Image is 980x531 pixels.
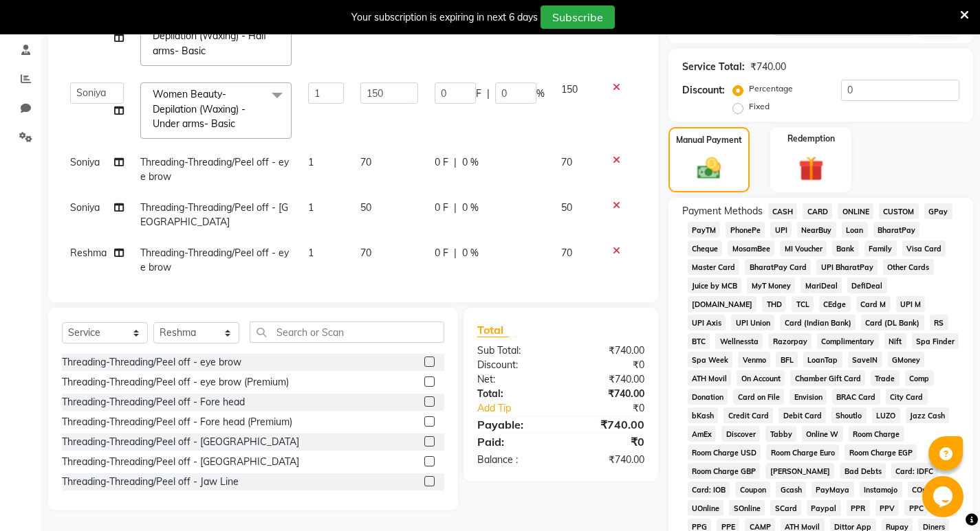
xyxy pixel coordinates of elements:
span: % [536,87,545,101]
span: Wellnessta [715,333,763,349]
a: x [235,117,241,130]
div: ₹740.00 [560,453,654,467]
span: Visa Card [902,240,946,256]
span: Paypal [807,500,841,516]
span: [DOMAIN_NAME] [688,296,757,312]
a: x [206,45,212,57]
span: Debit Card [778,407,826,423]
span: SOnline [729,500,765,516]
span: Nift [884,333,906,349]
span: Room Charge GBP [688,463,761,479]
span: MariDeal [801,278,842,293]
span: Venmo [738,352,770,368]
span: Room Charge [849,426,904,442]
span: Card (Indian Bank) [780,315,856,330]
span: BharatPay [873,222,920,238]
span: On Account [737,370,785,386]
div: Threading-Threading/Peel off - Fore head (Premium) [62,415,292,429]
div: Threading-Threading/Peel off - eye brow [62,355,241,370]
span: MosamBee [728,240,774,256]
span: Trade [871,370,900,386]
div: Threading-Threading/Peel off - [GEOGRAPHIC_DATA] [62,455,299,469]
span: 0 F [435,155,448,170]
div: Discount: [467,358,560,372]
span: UPI Axis [688,315,726,330]
span: Soniya [70,156,100,168]
span: LoanTap [803,352,842,368]
div: ₹0 [560,433,654,450]
span: GPay [924,203,952,219]
div: ₹740.00 [560,372,654,387]
span: BFL [776,352,798,368]
span: BharatPay Card [745,259,811,275]
span: Online W [802,426,843,442]
span: Card M [856,296,891,312]
div: ₹0 [576,401,655,416]
span: Loan [842,222,868,238]
span: City Card [886,389,928,405]
span: Chamber Gift Card [790,370,865,386]
span: [PERSON_NAME] [765,463,834,479]
span: Coupon [735,482,770,497]
span: PPC [904,500,928,516]
div: Threading-Threading/Peel off - [GEOGRAPHIC_DATA] [62,435,299,449]
span: PPV [875,500,900,516]
span: PhonePe [726,222,765,238]
span: Payment Methods [682,204,763,218]
span: 70 [561,156,572,168]
span: 50 [360,201,371,214]
span: Family [864,240,897,256]
label: Manual Payment [676,134,742,146]
div: ₹740.00 [560,416,654,433]
img: _gift.svg [791,153,831,184]
span: THD [762,296,786,312]
span: LUZO [872,407,900,423]
span: Other Cards [883,259,934,275]
input: Search or Scan [250,321,444,343]
span: PayMaya [812,482,854,497]
div: Your subscription is expiring in next 6 days [351,10,538,25]
span: 1 [308,156,314,168]
span: Total [477,323,509,337]
span: Donation [688,389,728,405]
span: Threading-Threading/Peel off - eye brow [140,156,289,183]
span: | [454,155,457,170]
span: UPI Union [731,315,774,330]
span: Bank [832,240,859,256]
span: Juice by MCB [688,278,742,293]
span: Complimentary [817,333,879,349]
span: Razorpay [768,333,812,349]
div: Net: [467,372,560,387]
div: Threading-Threading/Peel off - Jaw Line [62,475,239,489]
span: Gcash [776,482,806,497]
div: Sub Total: [467,343,560,358]
span: Credit Card [723,407,773,423]
span: BRAC Card [832,389,880,405]
span: Threading-Threading/Peel off - eye brow [140,247,289,273]
span: SCard [770,500,801,516]
span: 50 [561,201,572,214]
span: Threading-Threading/Peel off - [GEOGRAPHIC_DATA] [140,201,288,228]
span: Card: IDFC [891,463,938,479]
span: Reshma [70,247,107,259]
div: Payable: [467,416,560,433]
label: Fixed [749,100,770,113]
span: 150 [561,83,578,95]
img: _cash.svg [690,155,728,182]
span: | [454,246,457,260]
span: COnline [908,482,944,497]
a: Add Tip [467,401,576,416]
span: 0 % [462,246,479,260]
span: 70 [561,247,572,259]
span: 1 [308,201,314,214]
span: Spa Week [688,352,733,368]
span: GMoney [888,352,925,368]
span: Card (DL Bank) [861,315,924,330]
span: Cheque [688,240,723,256]
span: UPI M [896,296,926,312]
span: Card: IOB [688,482,730,497]
span: Room Charge EGP [845,444,917,460]
div: Service Total: [682,60,745,74]
span: | [454,201,457,215]
label: Redemption [787,133,835,145]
